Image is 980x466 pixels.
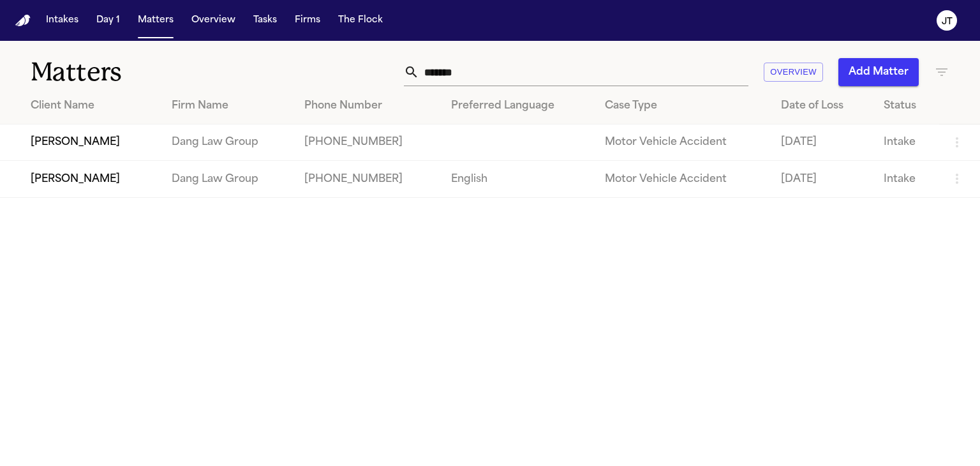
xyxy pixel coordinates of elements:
[304,98,431,114] div: Phone Number
[781,98,863,114] div: Date of Loss
[294,124,441,161] td: [PHONE_NUMBER]
[333,9,388,32] button: The Flock
[884,98,929,114] div: Status
[451,98,584,114] div: Preferred Language
[186,9,241,32] button: Overview
[873,161,939,197] td: Intake
[161,161,294,197] td: Dang Law Group
[441,161,594,197] td: English
[595,124,771,161] td: Motor Vehicle Accident
[595,161,771,197] td: Motor Vehicle Accident
[41,9,84,32] button: Intakes
[294,161,441,197] td: [PHONE_NUMBER]
[161,124,294,161] td: Dang Law Group
[838,58,919,86] button: Add Matter
[873,124,939,161] td: Intake
[605,98,761,114] div: Case Type
[771,161,873,197] td: [DATE]
[91,9,125,32] button: Day 1
[172,98,284,114] div: Firm Name
[133,9,179,32] button: Matters
[764,63,823,82] button: Overview
[248,9,282,32] button: Tasks
[771,124,873,161] td: [DATE]
[31,56,288,88] h1: Matters
[290,9,325,32] button: Firms
[15,15,31,27] img: Finch Logo
[31,98,151,114] div: Client Name
[15,15,31,27] a: Home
